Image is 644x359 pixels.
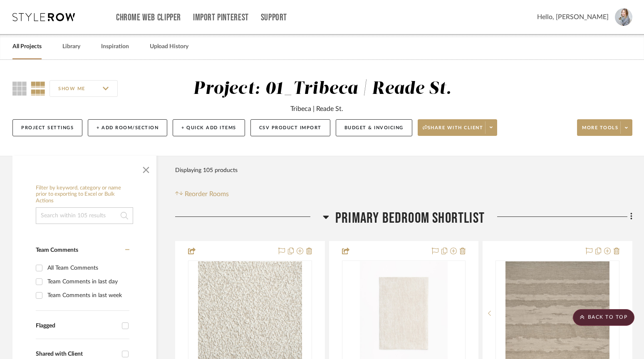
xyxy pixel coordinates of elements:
[537,12,609,22] span: Hello, [PERSON_NAME]
[250,119,330,136] button: CSV Product Import
[36,247,78,253] span: Team Comments
[62,41,80,52] a: Library
[336,119,412,136] button: Budget & Invoicing
[150,41,188,52] a: Upload History
[36,351,118,358] div: Shared with Client
[261,14,287,21] a: Support
[573,309,634,326] scroll-to-top-button: BACK TO TOP
[423,125,483,137] span: Share with client
[193,14,249,21] a: Import Pinterest
[335,209,485,227] span: Primary Bedroom SHORTLIST
[577,119,632,136] button: More tools
[193,80,451,98] div: Project: 01_Tribeca | Reade St.
[418,119,498,136] button: Share with client
[36,322,118,329] div: Flagged
[101,41,129,52] a: Inspiration
[12,119,82,136] button: Project Settings
[88,119,167,136] button: + Add Room/Section
[47,275,127,288] div: Team Comments in last day
[290,104,343,114] div: Tribeca | Reade St.
[36,207,133,224] input: Search within 105 results
[175,189,229,199] button: Reorder Rooms
[582,125,618,137] span: More tools
[138,160,154,177] button: Close
[173,119,245,136] button: + Quick Add Items
[12,41,42,52] a: All Projects
[175,162,238,179] div: Displaying 105 products
[36,185,133,204] h6: Filter by keyword, category or name prior to exporting to Excel or Bulk Actions
[615,8,632,26] img: avatar
[47,289,127,302] div: Team Comments in last week
[47,261,127,275] div: All Team Comments
[185,189,229,199] span: Reorder Rooms
[116,14,181,21] a: Chrome Web Clipper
